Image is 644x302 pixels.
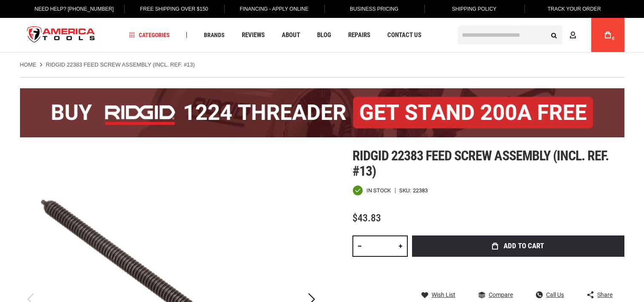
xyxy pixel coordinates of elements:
span: Contact Us [387,32,421,38]
a: Brands [200,29,229,41]
div: 22383 [413,188,428,193]
strong: RIDGID 22383 FEED SCREW ASSEMBLY (INCL. REF. #13) [46,61,195,68]
span: Share [597,292,613,298]
div: Availability [352,185,391,196]
a: Categories [125,29,174,41]
span: Add to Cart [504,242,544,250]
a: Repairs [344,29,374,41]
span: Compare [489,292,513,298]
iframe: Secure express checkout frame [410,259,626,263]
a: Home [20,61,37,69]
a: Contact Us [384,29,425,41]
a: Reviews [238,29,269,41]
a: About [278,29,304,41]
span: Shipping Policy [452,6,497,12]
span: Blog [317,32,331,38]
button: Search [546,27,562,43]
span: Call Us [546,292,564,298]
span: Repairs [348,32,370,38]
span: 0 [612,36,615,41]
button: Add to Cart [412,235,624,257]
strong: SKU [399,188,413,193]
span: $43.83 [352,212,381,224]
span: About [282,32,300,38]
span: Reviews [242,32,265,38]
a: Wish List [421,291,455,299]
a: Compare [478,291,513,299]
span: Categories [129,32,170,38]
span: Ridgid 22383 feed screw assembly (incl. ref. #13) [352,148,609,179]
a: 0 [600,18,616,52]
a: Blog [313,29,335,41]
img: BOGO: Buy the RIDGID® 1224 Threader (26092), get the 92467 200A Stand FREE! [20,88,624,137]
img: America Tools [20,19,103,51]
a: store logo [20,19,103,51]
a: Call Us [536,291,564,299]
span: In stock [366,188,391,193]
span: Brands [204,32,225,38]
span: Wish List [432,292,455,298]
